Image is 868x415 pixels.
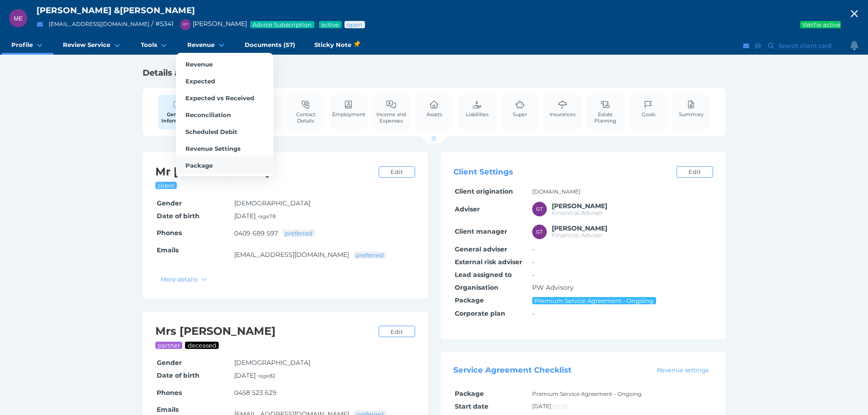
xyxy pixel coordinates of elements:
[532,283,574,292] span: PW Advisory
[175,20,247,28] span: [PERSON_NAME]
[531,388,713,400] td: Premium Service Agreement - Ongoing
[185,162,213,169] span: Package
[330,95,367,123] a: Employment
[284,230,313,237] span: preferred
[677,166,713,178] a: Edit
[754,40,763,51] button: SMS
[287,95,325,129] a: Contact Details
[426,111,442,118] span: Assets
[187,342,217,349] span: deceased
[586,95,625,129] a: Estate Planning
[157,246,179,254] span: Emails
[455,258,522,266] span: External risk adviser
[466,111,488,118] span: Liabilities
[455,389,484,398] span: Package
[176,123,273,140] a: Scheduled Debit
[314,40,360,50] span: Sticky Note
[185,77,215,85] span: Expected
[155,165,374,179] h2: Mr [PERSON_NAME]
[180,19,191,30] div: Grant Teakle
[455,227,507,236] span: Client manager
[375,111,408,124] span: Income and Expenses
[455,296,484,304] span: Package
[536,206,543,212] span: GT
[141,41,157,49] span: Tools
[187,41,215,49] span: Revenue
[234,359,310,367] span: [DEMOGRAPHIC_DATA]
[157,229,182,237] span: Phones
[114,5,195,15] span: & [PERSON_NAME]
[183,22,188,26] span: GT
[552,224,607,232] span: Grant Teakle
[776,42,836,49] span: Search client card
[552,202,607,210] span: Grant Teakle
[424,95,444,123] a: Assets
[157,212,200,220] span: Date of birth
[289,111,323,124] span: Contact Details
[372,95,411,129] a: Income and Expenses
[552,231,603,239] span: Financial Adviser
[157,405,179,414] span: Emails
[455,402,488,410] span: Start date
[234,371,275,379] span: [DATE] •
[455,205,480,213] span: Adviser
[513,111,527,118] span: Super
[550,111,575,118] span: Insurances
[160,111,194,124] span: General Information
[532,271,534,279] span: -
[547,95,578,123] a: Insurances
[379,166,415,178] a: Edit
[259,373,275,379] small: age 82
[642,111,655,118] span: Goals
[158,95,196,129] a: General Information
[9,9,27,27] div: Morris Ellery
[157,276,200,283] span: More details
[510,95,529,123] a: Super
[234,389,277,397] a: 0458 523 629
[355,251,385,259] span: preferred
[63,41,110,49] span: Review Service
[552,209,603,216] span: Financial Adviser
[532,258,534,266] span: -
[677,95,706,123] a: Summary
[143,67,726,78] h1: Details and Management
[455,283,498,292] span: Organisation
[53,36,131,55] a: Review Service
[639,95,657,123] a: Goals
[235,36,305,55] a: Documents (57)
[14,15,23,22] span: ME
[455,245,507,253] span: General adviser
[185,128,237,135] span: Scheduled Debit
[386,168,406,175] span: Edit
[532,225,547,239] div: Grant Teakle
[151,20,174,28] span: / # 5341
[185,61,213,68] span: Revenue
[455,187,513,195] span: Client origination
[234,212,276,220] span: [DATE] •
[176,89,273,106] a: Expected vs Received
[532,202,547,216] div: Grant Teakle
[252,21,313,28] span: Advice Subscription
[185,94,254,102] span: Expected vs Received
[346,21,363,28] span: Advice status: Review not yet booked in
[531,185,713,198] td: [DOMAIN_NAME]
[679,111,704,118] span: Summary
[157,359,182,367] span: Gender
[589,111,622,124] span: Estate Planning
[34,19,46,30] button: Email
[532,245,534,253] span: -
[178,36,235,55] a: Revenue
[245,41,295,49] span: Documents (57)
[259,213,276,220] small: age 78
[321,21,340,28] span: Service package status: Active service agreement in place
[764,40,836,51] button: Search client card
[532,309,534,318] span: -
[155,324,374,338] h2: Mrs [PERSON_NAME]
[36,5,112,15] span: [PERSON_NAME]
[176,157,273,174] a: Package
[157,273,212,285] button: More details
[742,40,751,51] button: Email
[185,145,241,152] span: Revenue Settings
[176,72,273,89] a: Expected
[534,297,654,304] span: Premium Service Agreement - Ongoing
